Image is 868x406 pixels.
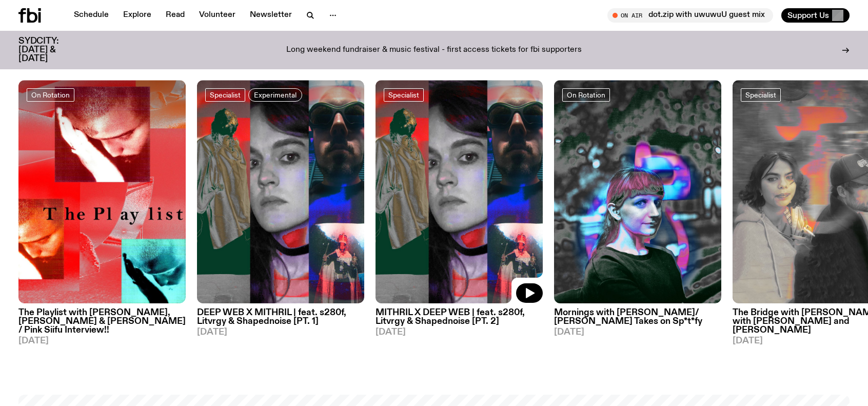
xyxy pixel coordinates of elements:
a: Experimental [248,88,302,102]
h3: SYDCITY: [DATE] & [DATE] [18,37,84,63]
a: On Rotation [27,88,74,102]
h3: Mornings with [PERSON_NAME]/ [PERSON_NAME] Takes on Sp*t*fy [554,308,721,326]
a: The Playlist with [PERSON_NAME], [PERSON_NAME] & [PERSON_NAME] / Pink Siifu Interview!![DATE] [18,303,186,345]
h3: MITHRIL X DEEP WEB | feat. s280f, Litvrgy & Shapednoise [PT. 2] [376,308,543,326]
a: Read [160,8,191,23]
span: On Rotation [31,91,70,99]
span: [DATE] [554,328,721,337]
span: Specialist [745,91,776,99]
a: On Rotation [562,88,610,102]
span: [DATE] [197,328,364,337]
p: Long weekend fundraiser & music festival - first access tickets for fbi supporters [286,46,582,55]
span: Experimental [254,91,297,99]
a: Specialist [384,88,424,102]
a: Mornings with [PERSON_NAME]/ [PERSON_NAME] Takes on Sp*t*fy[DATE] [554,303,721,337]
span: [DATE] [376,328,543,337]
span: [DATE] [18,337,186,345]
h3: DEEP WEB X MITHRIL | feat. s280f, Litvrgy & Shapednoise [PT. 1] [197,308,364,326]
button: Support Us [781,8,850,23]
a: Newsletter [244,8,298,23]
span: Specialist [210,91,241,99]
a: Specialist [741,88,781,102]
a: MITHRIL X DEEP WEB | feat. s280f, Litvrgy & Shapednoise [PT. 2][DATE] [376,303,543,337]
span: Support Us [787,11,829,20]
span: Specialist [388,91,419,99]
h3: The Playlist with [PERSON_NAME], [PERSON_NAME] & [PERSON_NAME] / Pink Siifu Interview!! [18,308,186,335]
img: The cover image for this episode of The Playlist, featuring the title of the show as well as the ... [18,80,186,303]
a: Schedule [68,8,115,23]
a: DEEP WEB X MITHRIL | feat. s280f, Litvrgy & Shapednoise [PT. 1][DATE] [197,303,364,337]
a: Explore [117,8,157,23]
span: On Rotation [567,91,605,99]
button: On Airdot.zip with uwuwuU guest mix [607,8,773,23]
a: Volunteer [193,8,242,23]
a: Specialist [205,88,245,102]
